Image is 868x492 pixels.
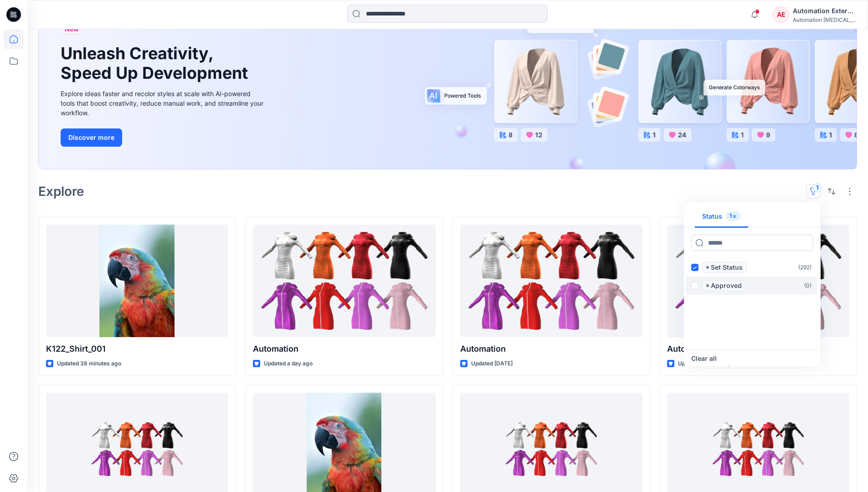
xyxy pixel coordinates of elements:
[38,184,84,199] h2: Explore
[667,225,849,337] a: Automation
[253,225,435,337] a: Automation
[667,343,849,355] p: Automation
[46,225,228,337] a: K122_Shirt_001
[695,206,748,228] button: Status
[253,343,435,355] p: Automation
[729,211,732,221] p: 1
[711,262,743,273] p: Set Status
[61,44,252,83] h1: Unleash Creativity, Speed Up Development
[61,89,266,118] div: Explore ideas faster and recolor styles at scale with AI-powered tools that boost creativity, red...
[471,359,513,369] p: Updated [DATE]
[46,343,228,355] p: K122_Shirt_001
[460,343,642,355] p: Automation
[711,280,742,291] p: Approved
[804,281,812,291] p: ( 0 )
[57,359,121,369] p: Updated 38 minutes ago
[806,184,821,199] button: 1
[798,263,812,272] p: ( 292 )
[702,280,746,291] span: Approved
[264,359,313,369] p: Updated a day ago
[702,262,747,273] span: Set Status
[678,359,734,369] p: Updated a month ago
[691,353,717,364] button: Clear all
[61,128,122,147] button: Discover more
[65,24,79,35] span: New
[61,128,266,147] a: Discover more
[793,16,857,23] div: Automation [MEDICAL_DATA]...
[793,5,857,16] div: Automation External
[773,6,789,23] div: AE
[460,225,642,337] a: Automation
